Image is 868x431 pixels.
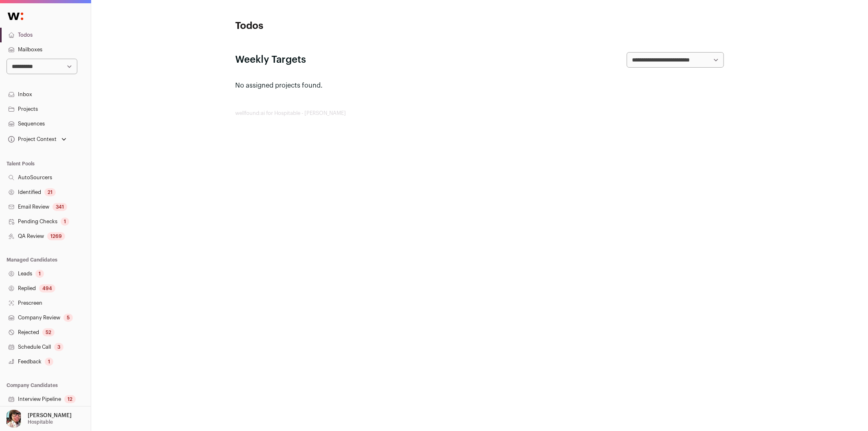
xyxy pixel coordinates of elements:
[63,314,73,322] div: 5
[236,110,724,117] footer: wellfound:ai for Hospitable - [PERSON_NAME]
[39,284,55,292] div: 494
[28,412,72,419] p: [PERSON_NAME]
[44,188,56,196] div: 21
[45,358,53,366] div: 1
[54,343,63,351] div: 3
[7,136,57,143] div: Project Context
[52,203,67,211] div: 341
[236,20,398,33] h1: Todos
[236,53,306,66] h2: Weekly Targets
[61,218,69,226] div: 1
[5,410,23,428] img: 14759586-medium_jpg
[47,232,65,240] div: 1269
[7,134,68,145] button: Open dropdown
[35,270,44,278] div: 1
[3,8,28,24] img: Wellfound
[42,328,55,336] div: 52
[236,81,724,90] p: No assigned projects found.
[3,410,73,428] button: Open dropdown
[64,395,76,403] div: 12
[28,419,53,425] p: Hospitable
